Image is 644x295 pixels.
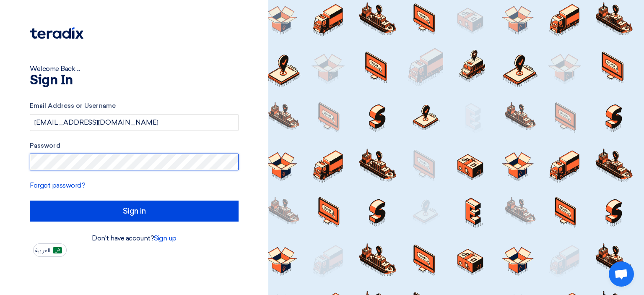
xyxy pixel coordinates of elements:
[30,74,239,87] h1: Sign In
[53,247,62,253] img: ar-AR.png
[30,233,239,243] div: Don't have account?
[30,27,83,39] img: Teradix logo
[30,114,239,131] input: Enter your business email or username
[30,141,239,151] label: Password
[30,201,239,222] input: Sign in
[30,64,239,74] div: Welcome Back ...
[609,261,634,287] a: Open chat
[30,181,85,189] a: Forgot password?
[154,234,177,242] a: Sign up
[33,243,67,257] button: العربية
[35,248,50,253] span: العربية
[30,101,239,111] label: Email Address or Username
